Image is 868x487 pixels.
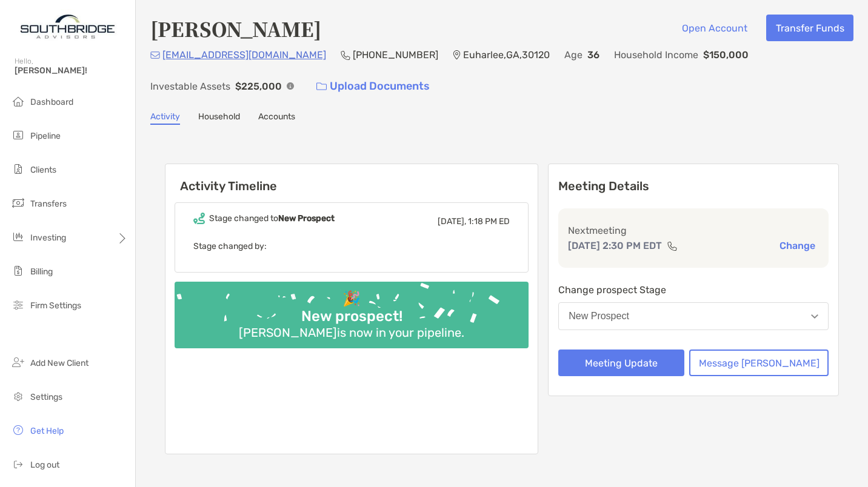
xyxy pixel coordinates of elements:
[15,5,121,48] img: Zoe Logo
[338,290,366,308] div: 🎉
[11,94,25,108] img: dashboard icon
[468,216,510,227] span: 1:18 PM ED
[776,239,819,252] button: Change
[15,65,128,76] span: [PERSON_NAME]!
[162,47,326,62] p: [EMAIL_ADDRESS][DOMAIN_NAME]
[150,79,230,94] p: Investable Assets
[30,131,61,141] span: Pipeline
[193,239,510,254] p: Stage changed by:
[30,460,59,470] span: Log out
[453,50,461,60] img: Location Icon
[811,314,818,319] img: Open dropdown arrow
[30,300,81,311] span: Firm Settings
[234,325,469,340] div: [PERSON_NAME] is now in your pipeline.
[558,179,829,194] p: Meeting Details
[150,15,321,42] h4: [PERSON_NAME]
[766,15,853,41] button: Transfer Funds
[309,73,438,99] a: Upload Documents
[316,82,327,91] img: button icon
[150,111,180,125] a: Activity
[11,128,25,142] img: pipeline icon
[438,216,466,227] span: [DATE],
[11,230,25,244] img: investing icon
[558,350,684,376] button: Meeting Update
[296,308,407,325] div: New prospect!
[278,213,335,224] b: New Prospect
[30,392,62,402] span: Settings
[30,165,56,175] span: Clients
[353,47,438,62] p: [PHONE_NUMBER]
[463,47,550,62] p: Euharlee , GA , 30120
[258,111,295,125] a: Accounts
[198,111,240,125] a: Household
[11,355,25,369] img: add_new_client icon
[703,47,749,62] p: $150,000
[30,233,66,243] span: Investing
[11,196,25,210] img: transfers icon
[614,47,698,62] p: Household Income
[165,164,538,193] h6: Activity Timeline
[11,297,25,312] img: firm-settings icon
[209,213,335,224] div: Stage changed to
[30,426,64,436] span: Get Help
[568,238,662,253] p: [DATE] 2:30 PM EDT
[11,423,25,437] img: get-help icon
[30,358,88,368] span: Add New Client
[587,47,599,62] p: 36
[193,213,205,224] img: Event icon
[558,302,829,330] button: New Prospect
[11,263,25,278] img: billing icon
[689,350,829,376] button: Message [PERSON_NAME]
[569,311,629,322] div: New Prospect
[235,79,282,94] p: $225,000
[30,97,73,107] span: Dashboard
[568,223,819,238] p: Next meeting
[341,50,350,60] img: Phone Icon
[30,199,67,209] span: Transfers
[287,82,294,90] img: Info Icon
[30,267,53,277] span: Billing
[150,51,160,59] img: Email Icon
[11,457,25,471] img: logout icon
[558,282,829,297] p: Change prospect Stage
[564,47,583,62] p: Age
[11,389,25,403] img: settings icon
[667,241,678,251] img: communication type
[672,15,756,41] button: Open Account
[11,162,25,176] img: clients icon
